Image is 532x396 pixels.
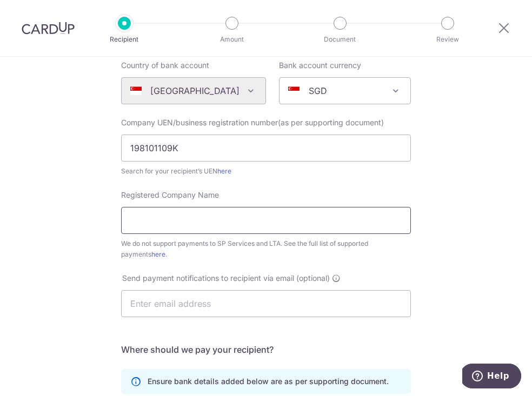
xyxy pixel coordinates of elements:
span: SGD [279,77,411,104]
span: Help [25,8,47,17]
span: Registered Company Name [121,190,219,199]
p: Document [310,34,370,45]
img: CardUp [22,22,75,35]
a: here [217,167,231,175]
label: Country of bank account [121,60,209,71]
input: Enter email address [121,290,411,317]
p: Amount [202,34,262,45]
p: Review [417,34,478,45]
p: Recipient [94,34,155,45]
span: SGD [280,78,410,104]
p: SGD [309,84,327,97]
h5: Where should we pay your recipient? [121,343,411,356]
span: Send payment notifications to recipient via email (optional) [122,273,330,284]
iframe: Opens a widget where you can find more information [462,364,521,391]
div: We do not support payments to SP Services and LTA. See the full list of supported payments . [121,238,411,260]
p: Ensure bank details added below are as per supporting document. [148,376,389,387]
a: here [151,250,165,258]
span: Company UEN/business registration number(as per supporting document) [121,118,384,127]
div: Search for your recipient’s UEN [121,166,411,177]
label: Bank account currency [279,60,361,71]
